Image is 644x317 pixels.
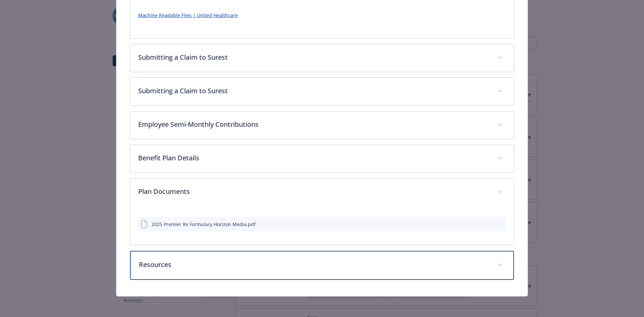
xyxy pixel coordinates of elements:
p: Employee Semi-Monthly Contributions [138,119,490,129]
a: Machine Readable Files | United Healthcare [138,12,238,18]
div: Benefit Plan Details [130,145,514,172]
div: 2025 Premier Rx Formulary Horizon Media.pdf [152,221,256,228]
p: Plan Documents [138,187,490,197]
button: download file [486,221,492,228]
p: Benefit Plan Details [138,153,490,163]
div: Resources [130,251,514,280]
div: Plan Documents [130,178,514,206]
p: Submitting a Claim to Surest [138,52,490,62]
button: preview file [497,221,503,228]
div: Submitting a Claim to Surest [130,78,514,105]
div: Plan Documents [130,206,514,245]
p: Submitting a Claim to Surest [138,86,490,96]
p: Resources [139,260,489,270]
div: Employee Semi-Monthly Contributions [130,111,514,139]
div: Qualified Health Plan (QHP) Transparency in Coverage [130,6,514,38]
div: Submitting a Claim to Surest [130,44,514,72]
